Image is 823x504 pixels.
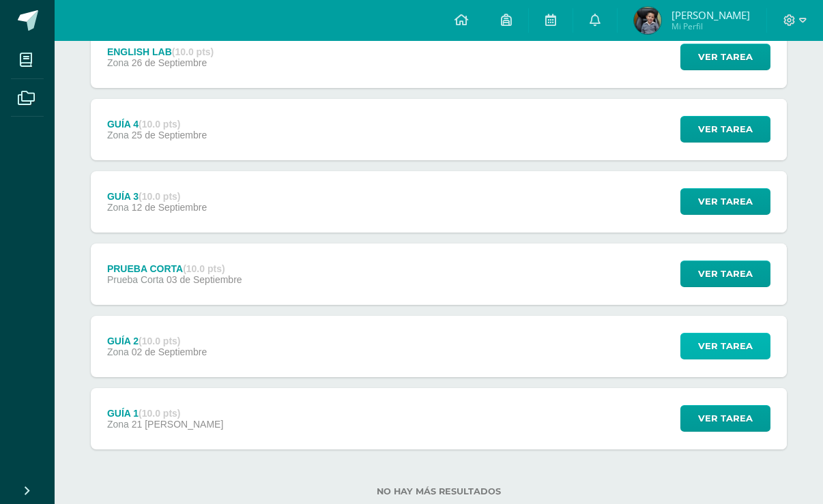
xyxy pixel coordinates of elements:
[107,419,129,430] span: Zona
[680,261,770,287] button: Ver tarea
[132,130,207,140] span: 25 de Septiembre
[680,116,770,143] button: Ver tarea
[139,191,180,202] strong: (10.0 pts)
[634,7,661,34] img: 8d8d3013cc8cda2a2bc87b65bf804020.png
[139,336,180,346] strong: (10.0 pts)
[139,408,180,419] strong: (10.0 pts)
[698,406,753,431] span: Ver tarea
[183,263,225,274] strong: (10.0 pts)
[698,117,753,142] span: Ver tarea
[132,202,207,213] span: 12 de Septiembre
[672,20,750,32] span: Mi Perfil
[107,202,129,213] span: Zona
[107,57,129,68] span: Zona
[680,333,770,359] button: Ver tarea
[132,346,207,357] span: 02 de Septiembre
[132,57,207,68] span: 26 de Septiembre
[167,274,242,285] span: 03 de Septiembre
[91,486,787,496] label: No hay más resultados
[680,44,770,70] button: Ver tarea
[680,405,770,432] button: Ver tarea
[107,46,214,57] div: ENGLISH LAB
[107,191,207,202] div: GUÍA 3
[672,8,750,22] span: [PERSON_NAME]
[172,46,214,57] strong: (10.0 pts)
[107,336,207,346] div: GUÍA 2
[698,44,753,70] span: Ver tarea
[698,189,753,214] span: Ver tarea
[107,408,223,419] div: GUÍA 1
[698,333,753,359] span: Ver tarea
[132,419,224,430] span: 21 [PERSON_NAME]
[107,263,242,274] div: PRUEBA CORTA
[107,274,164,285] span: Prueba Corta
[698,261,753,286] span: Ver tarea
[107,119,207,130] div: GUÍA 4
[107,346,129,357] span: Zona
[680,188,770,215] button: Ver tarea
[139,119,180,130] strong: (10.0 pts)
[107,130,129,140] span: Zona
